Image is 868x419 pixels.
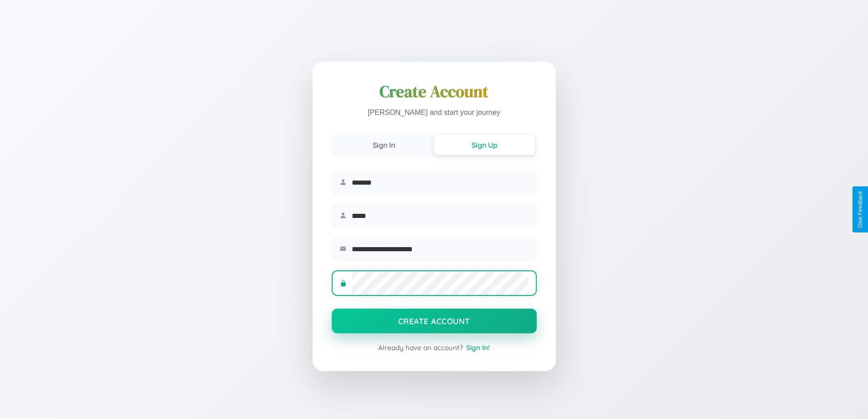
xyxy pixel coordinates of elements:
[434,135,535,155] button: Sign Up
[857,191,863,228] div: Give Feedback
[332,343,537,352] div: Already have an account?
[466,343,490,352] span: Sign In!
[332,106,537,119] p: [PERSON_NAME] and start your journey
[332,309,537,333] button: Create Account
[332,81,537,103] h1: Create Account
[334,135,434,155] button: Sign In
